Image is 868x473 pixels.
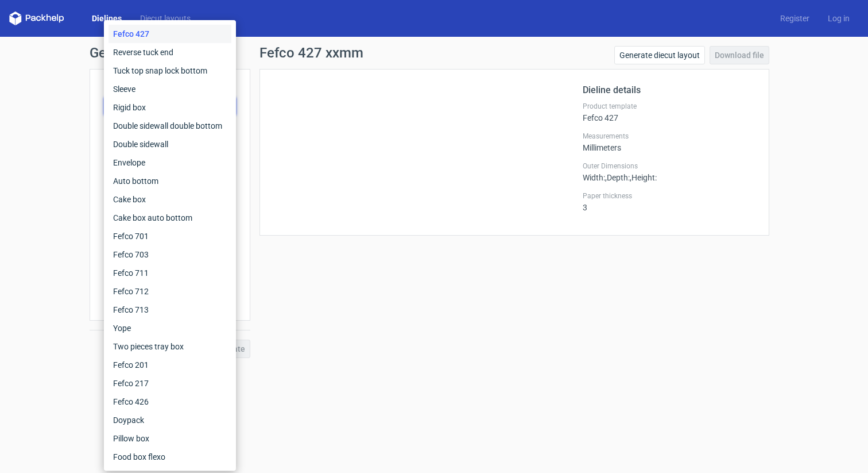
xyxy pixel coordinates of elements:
div: Fefco 217 [108,374,231,393]
label: Paper thickness [583,191,755,201]
span: , Depth : [605,173,630,182]
h2: Dieline details [583,83,755,97]
span: , Height : [630,173,657,182]
span: Width : [583,173,605,182]
div: Envelope [108,153,231,172]
a: Dielines [83,13,131,24]
a: Log in [819,13,859,24]
div: Fefco 201 [108,356,231,374]
a: Generate diecut layout [614,46,705,64]
div: Millimeters [583,132,755,152]
div: Fefco 427 [583,102,755,122]
label: Outer Dimensions [583,161,755,171]
div: Reverse tuck end [108,43,231,61]
div: Sleeve [108,80,231,98]
div: Auto bottom [108,172,231,190]
label: Measurements [583,132,755,141]
a: Register [771,13,819,24]
div: Pillow box [108,429,231,448]
div: Yope [108,319,231,337]
div: 3 [583,191,755,212]
div: Cake box auto bottom [108,209,231,227]
div: Fefco 713 [108,301,231,319]
div: Fefco 711 [108,264,231,282]
a: Diecut layouts [131,13,200,24]
div: Two pieces tray box [108,337,231,356]
h1: Generate new dieline [90,46,778,60]
div: Cake box [108,190,231,209]
div: Food box flexo [108,448,231,466]
div: Double sidewall double bottom [108,117,231,135]
div: Tuck top snap lock bottom [108,61,231,80]
div: Fefco 701 [108,227,231,245]
div: Fefco 712 [108,282,231,301]
div: Fefco 426 [108,393,231,411]
div: Doypack [108,411,231,429]
h1: Fefco 427 xxmm [259,46,363,60]
label: Product template [583,102,755,111]
div: Double sidewall [108,135,231,153]
div: Rigid box [108,98,231,117]
div: Fefco 427 [108,25,231,43]
div: Fefco 703 [108,245,231,264]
